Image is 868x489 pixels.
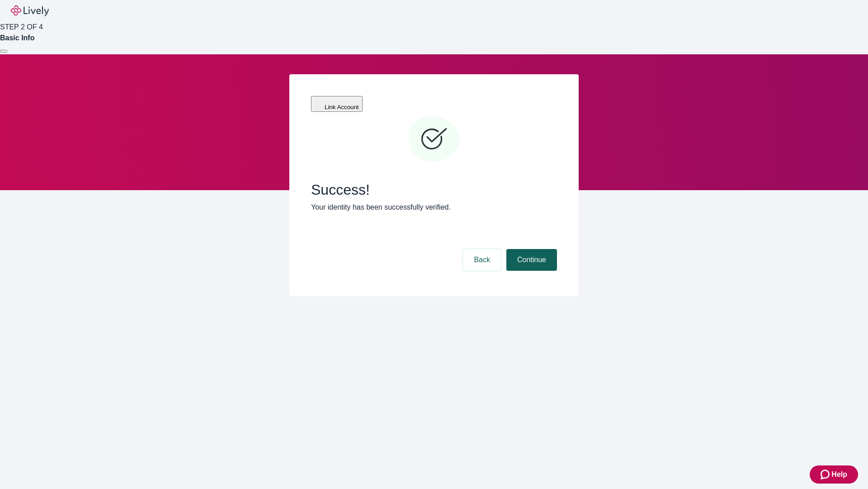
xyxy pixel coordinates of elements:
svg: Zendesk support icon [821,469,831,480]
span: Help [831,469,847,480]
p: Your identity has been successfully verified. [311,202,557,213]
button: Link Account [311,96,363,112]
svg: Checkmark icon [407,112,461,167]
span: Success! [311,181,557,198]
button: Back [463,249,501,271]
button: Continue [506,249,557,271]
button: Zendesk support iconHelp [810,465,858,484]
img: Lively [11,5,49,16]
